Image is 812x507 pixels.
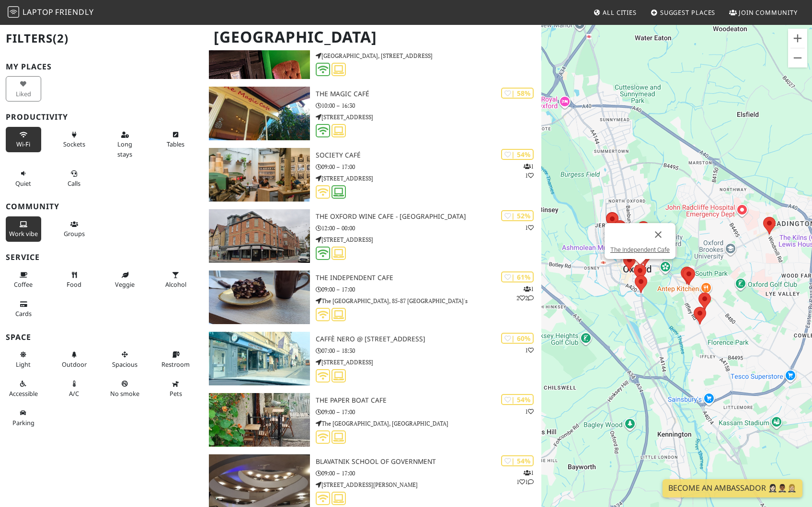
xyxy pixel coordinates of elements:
[316,335,541,343] h3: Caffè Nero @ [STREET_ADDRESS]
[209,393,310,447] img: The Paper Boat Cafe
[209,87,310,140] img: The Magic Café
[161,360,190,369] span: Restroom
[316,346,541,355] p: 07:00 – 18:30
[516,284,534,303] p: 1 2 2
[6,376,41,401] button: Accessible
[57,216,92,242] button: Groups
[57,347,92,372] button: Outdoor
[6,333,197,342] h3: Space
[209,148,310,202] img: Society Café
[68,179,80,188] span: Video/audio calls
[6,166,41,191] button: Quiet
[525,346,534,355] p: 1
[158,376,194,401] button: Pets
[524,162,534,180] p: 1 1
[9,389,38,398] span: Accessible
[115,280,135,289] span: Veggie
[316,358,541,367] p: [STREET_ADDRESS]
[6,267,41,293] button: Coffee
[316,113,541,122] p: [STREET_ADDRESS]
[501,333,534,344] div: | 60%
[501,88,534,99] div: | 58%
[107,267,143,293] button: Veggie
[15,179,31,188] span: Quiet
[12,418,34,427] span: Parking
[206,24,539,50] h1: [GEOGRAPHIC_DATA]
[158,267,194,293] button: Alcohol
[316,285,541,294] p: 09:00 – 17:00
[603,8,637,17] span: All Cities
[316,419,541,428] p: The [GEOGRAPHIC_DATA], [GEOGRAPHIC_DATA]
[57,376,92,401] button: A/C
[6,202,197,211] h3: Community
[6,405,41,430] button: Parking
[107,376,143,401] button: No smoke
[788,29,807,48] button: Zoom in
[57,166,92,191] button: Calls
[316,407,541,417] p: 09:00 – 17:00
[316,174,541,183] p: [STREET_ADDRESS]
[501,271,534,282] div: | 61%
[209,332,310,385] img: Caffè Nero @ 14 High St
[53,30,69,46] span: (2)
[788,48,807,68] button: Zoom out
[316,151,541,159] h3: Society Café
[110,389,139,398] span: Smoke free
[117,140,132,158] span: Long stays
[725,4,801,21] a: Join Community
[14,280,33,289] span: Coffee
[107,127,143,162] button: Long stays
[316,224,541,233] p: 12:00 – 00:00
[316,90,541,98] h3: The Magic Café
[516,468,534,486] p: 1 1 1
[316,458,541,466] h3: Blavatnik School of Government
[6,127,41,152] button: Wi-Fi
[6,347,41,372] button: Light
[170,389,182,398] span: Pet friendly
[316,296,541,305] p: The [GEOGRAPHIC_DATA], 85-87 [GEOGRAPHIC_DATA]'s
[69,389,79,398] span: Air conditioned
[8,4,94,21] a: LaptopFriendly LaptopFriendly
[6,24,197,53] h2: Filters
[63,140,85,148] span: Power sockets
[67,280,81,289] span: Food
[6,113,197,122] h3: Productivity
[316,469,541,478] p: 09:00 – 17:00
[203,87,541,140] a: The Magic Café | 58% The Magic Café 10:00 – 16:30 [STREET_ADDRESS]
[610,246,670,253] a: The Independent Cafe
[62,360,87,369] span: Outdoor area
[16,140,30,148] span: Stable Wi-Fi
[15,309,32,318] span: Credit cards
[525,407,534,416] p: 1
[316,480,541,489] p: [STREET_ADDRESS][PERSON_NAME]
[57,267,92,293] button: Food
[660,8,716,17] span: Suggest Places
[203,148,541,202] a: Society Café | 54% 11 Society Café 09:00 – 17:00 [STREET_ADDRESS]
[316,162,541,171] p: 09:00 – 17:00
[209,270,310,324] img: The Independent Cafe
[57,127,92,152] button: Sockets
[316,213,541,221] h3: The Oxford Wine Cafe - [GEOGRAPHIC_DATA]
[739,8,798,17] span: Join Community
[112,360,137,369] span: Spacious
[8,6,19,18] img: LaptopFriendly
[501,455,534,466] div: | 54%
[23,7,54,17] span: Laptop
[209,209,310,263] img: The Oxford Wine Cafe - Jericho
[16,360,31,369] span: Natural light
[55,7,93,17] span: Friendly
[525,223,534,232] p: 1
[203,270,541,324] a: The Independent Cafe | 61% 122 The Independent Cafe 09:00 – 17:00 The [GEOGRAPHIC_DATA], 85-87 [G...
[589,4,640,21] a: All Cities
[6,253,197,262] h3: Service
[9,229,38,238] span: People working
[316,101,541,110] p: 10:00 – 16:30
[501,210,534,221] div: | 52%
[6,216,41,242] button: Work vibe
[316,274,541,282] h3: The Independent Cafe
[167,140,184,148] span: Work-friendly tables
[107,347,143,372] button: Spacious
[203,393,541,447] a: The Paper Boat Cafe | 54% 1 The Paper Boat Cafe 09:00 – 17:00 The [GEOGRAPHIC_DATA], [GEOGRAPHIC_...
[316,396,541,405] h3: The Paper Boat Cafe
[316,235,541,244] p: [STREET_ADDRESS]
